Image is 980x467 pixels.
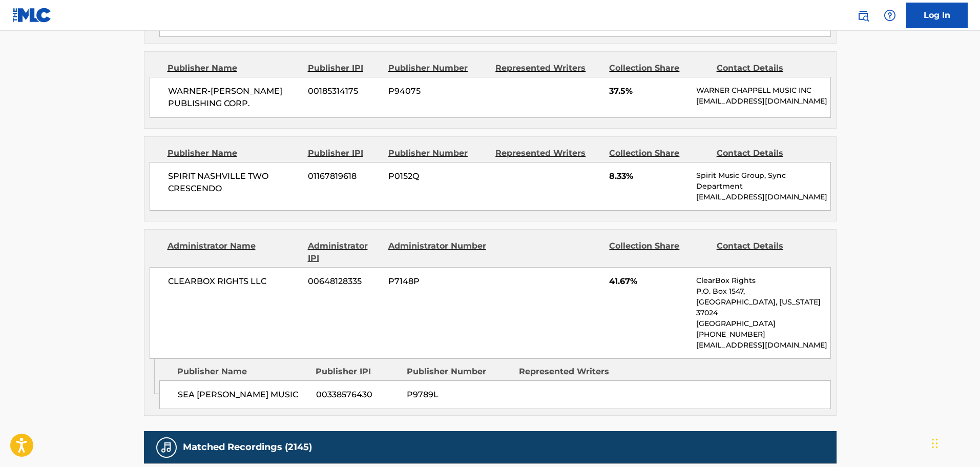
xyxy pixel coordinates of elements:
[177,366,308,378] div: Publisher Name
[308,85,381,97] span: 00185314175
[906,3,968,28] a: Log In
[388,240,488,265] div: Administrator Number
[168,62,300,74] div: Publisher Name
[308,275,381,288] span: 00648128335
[609,62,708,74] div: Collection Share
[308,240,381,265] div: Administrator IPI
[696,286,830,297] p: P.O. Box 1547,
[717,62,816,74] div: Contact Details
[168,275,301,288] span: CLEARBOX RIGHTS LLC
[316,389,399,401] span: 00338576430
[388,62,488,74] div: Publisher Number
[696,275,830,286] p: ClearBox Rights
[308,62,381,74] div: Publisher IPI
[929,418,980,467] iframe: Chat Widget
[308,147,381,159] div: Publisher IPI
[884,9,896,22] img: help
[717,147,816,159] div: Contact Details
[12,8,52,23] img: MLC Logo
[160,441,173,454] img: Matched Recordings
[609,240,708,265] div: Collection Share
[308,170,381,182] span: 01167819618
[316,366,399,378] div: Publisher IPI
[696,170,830,192] p: Spirit Music Group, Sync Department
[717,240,816,265] div: Contact Details
[495,62,601,74] div: Represented Writers
[696,85,830,96] p: WARNER CHAPPELL MUSIC INC
[609,85,689,97] span: 37.5%
[168,170,301,195] span: SPIRIT NASHVILLE TWO CRESCENDO
[696,96,830,107] p: [EMAIL_ADDRESS][DOMAIN_NAME]
[168,240,300,265] div: Administrator Name
[696,297,830,318] p: [GEOGRAPHIC_DATA], [US_STATE] 37024
[609,147,708,159] div: Collection Share
[168,147,300,159] div: Publisher Name
[388,85,488,97] span: P94075
[183,441,312,453] h5: Matched Recordings (2145)
[519,366,623,378] div: Represented Writers
[696,192,830,202] p: [EMAIL_ADDRESS][DOMAIN_NAME]
[853,5,873,26] a: Public Search
[696,329,830,340] p: [PHONE_NUMBER]
[932,428,938,459] div: Drag
[696,340,830,351] p: [EMAIL_ADDRESS][DOMAIN_NAME]
[168,85,301,110] span: WARNER-[PERSON_NAME] PUBLISHING CORP.
[696,318,830,329] p: [GEOGRAPHIC_DATA]
[388,170,488,182] span: P0152Q
[178,389,308,401] span: SEA [PERSON_NAME] MUSIC
[495,147,601,159] div: Represented Writers
[609,170,689,182] span: 8.33%
[388,147,488,159] div: Publisher Number
[407,389,511,401] span: P9789L
[388,275,488,288] span: P7148P
[407,366,511,378] div: Publisher Number
[857,9,869,22] img: search
[609,275,689,288] span: 41.67%
[880,5,900,26] div: Help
